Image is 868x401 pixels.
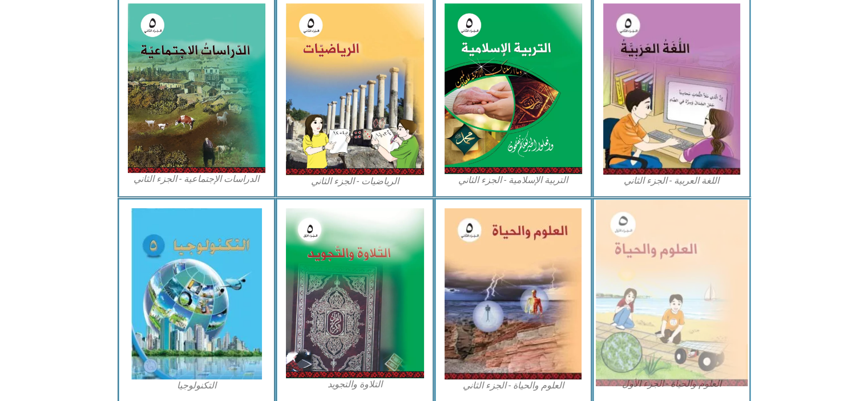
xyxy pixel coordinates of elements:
figcaption: الرياضيات - الجزء الثاني [286,175,424,188]
figcaption: اللغة العربية - الجزء الثاني [603,175,741,187]
figcaption: التربية الإسلامية - الجزء الثاني [445,174,583,187]
figcaption: العلوم والحياة - الجزء الثاني [445,379,583,392]
figcaption: التكنولوجيا [128,379,266,392]
figcaption: الدراسات الإجتماعية - الجزء الثاني [128,173,266,185]
figcaption: التلاوة والتجويد [286,378,424,391]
